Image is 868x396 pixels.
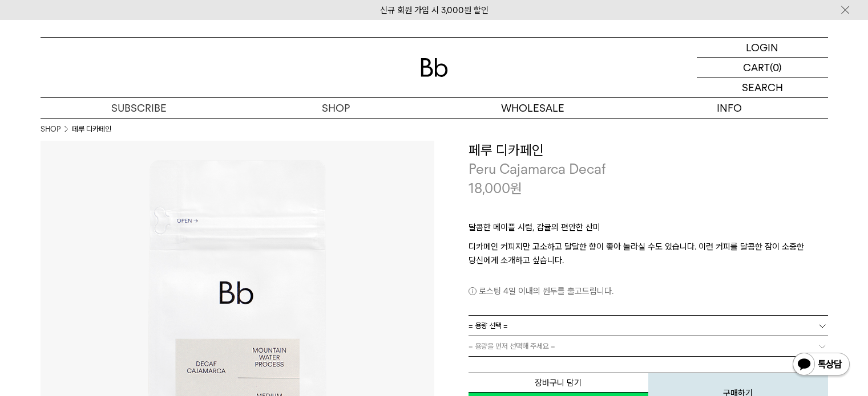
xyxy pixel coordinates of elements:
[469,221,828,240] p: 달콤한 메이플 시럽, 감귤의 편안한 산미
[742,77,783,97] p: SEARCH
[469,179,522,198] p: 18,000
[469,284,828,298] p: 로스팅 4일 이내의 원두를 출고드립니다.
[746,38,778,57] p: LOGIN
[743,58,770,77] p: CART
[421,58,448,77] img: 로고
[72,124,111,135] li: 페루 디카페인
[41,124,60,135] a: SHOP
[469,141,828,160] h3: 페루 디카페인
[469,160,828,179] p: Peru Cajamarca Decaf
[469,240,828,267] p: 디카페인 커피지만 고소하고 달달한 향이 좋아 놀라실 수도 있습니다. 이런 커피를 달콤한 잠이 소중한 당신에게 소개하고 싶습니다.
[697,58,828,77] a: CART (0)
[770,58,782,77] p: (0)
[41,98,237,118] a: SUBSCRIBE
[697,38,828,58] a: LOGIN
[469,373,648,393] button: 장바구니 담기
[469,336,555,356] span: = 용량을 먼저 선택해 주세요 =
[380,5,488,15] a: 신규 회원 가입 시 3,000원 할인
[237,98,434,118] a: SHOP
[434,98,631,118] p: WHOLESALE
[792,352,851,379] img: 카카오톡 채널 1:1 채팅 버튼
[510,180,522,197] span: 원
[469,316,508,336] span: = 용량 선택 =
[631,98,828,118] p: INFO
